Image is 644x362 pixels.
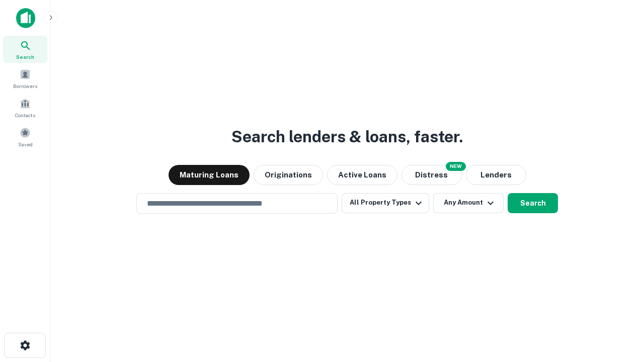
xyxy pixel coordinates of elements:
iframe: Chat Widget [594,282,644,330]
span: Borrowers [13,82,37,90]
h3: Search lenders & loans, faster. [231,125,463,149]
button: Search distressed loans with lien and other non-mortgage details. [401,165,462,185]
button: Active Loans [327,165,397,185]
div: NEW [446,162,466,171]
button: Search [508,193,558,213]
button: All Property Types [342,193,429,213]
button: Maturing Loans [169,165,250,185]
span: Contacts [15,111,35,119]
button: Lenders [466,165,526,185]
span: Search [16,53,34,61]
button: Originations [254,165,323,185]
button: Any Amount [433,193,504,213]
a: Borrowers [3,65,47,92]
span: Saved [18,140,33,148]
a: Contacts [3,94,47,121]
a: Saved [3,123,47,150]
img: capitalize-icon.png [16,8,35,28]
a: Search [3,36,47,63]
